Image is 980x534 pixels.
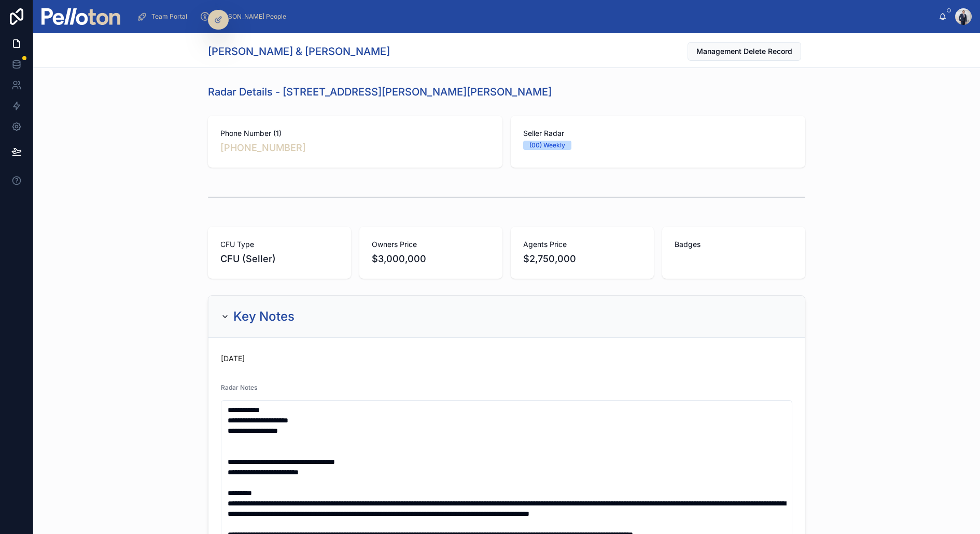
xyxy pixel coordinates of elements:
button: Management Delete Record [688,42,801,61]
span: Agents Price [523,239,641,250]
a: [PERSON_NAME] People [197,7,293,26]
div: (00) Weekly [529,141,565,150]
img: App logo [41,8,120,25]
span: $2,750,000 [523,252,641,266]
span: Badges [675,239,793,250]
span: [PERSON_NAME] People [214,12,286,21]
h2: Key Notes [233,308,295,325]
span: Team Portal [151,12,187,21]
h1: Radar Details - [STREET_ADDRESS][PERSON_NAME][PERSON_NAME] [208,85,552,99]
span: CFU Type [220,239,339,250]
span: CFU (Seller) [220,252,339,266]
span: Seller Radar [523,128,793,139]
span: Management Delete Record [696,46,792,57]
h1: [PERSON_NAME] & [PERSON_NAME] [208,44,390,59]
span: $3,000,000 [372,252,490,266]
div: scrollable content [129,5,939,28]
span: Phone Number (1) [220,128,490,139]
span: Owners Price [372,239,490,250]
a: Team Portal [134,7,194,26]
p: [DATE] [221,353,245,364]
a: [PHONE_NUMBER] [220,141,306,155]
span: Radar Notes [221,384,257,391]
